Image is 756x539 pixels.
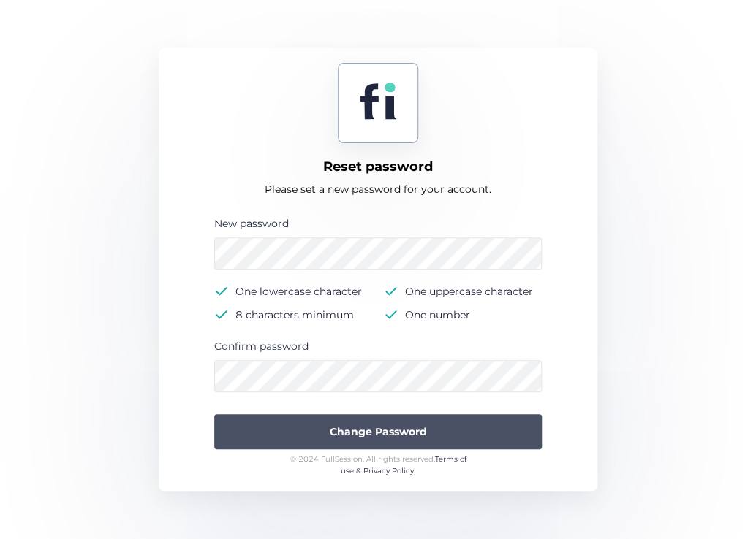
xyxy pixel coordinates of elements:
[341,454,466,475] a: Terms of use & Privacy Policy.
[235,306,354,324] div: 8 characters minimum
[214,338,542,354] div: Confirm password
[405,306,470,324] div: One number
[214,414,542,449] button: Change Password
[330,424,427,440] span: Change Password
[235,283,362,300] div: One lowercase character
[323,158,433,175] div: Reset password
[284,454,473,476] div: © 2024 FullSession. All rights reserved.
[265,180,491,198] div: Please set a new password for your account.
[214,215,542,232] div: New password
[405,283,533,300] div: One uppercase character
